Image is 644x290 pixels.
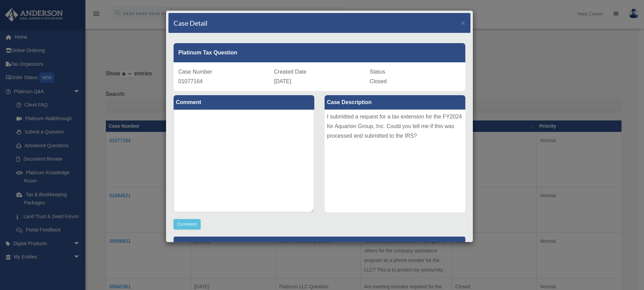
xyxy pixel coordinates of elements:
span: 01077164 [178,78,203,84]
label: Comment [174,95,314,110]
button: Comment [174,219,201,229]
span: × [461,19,465,27]
span: Status [370,69,385,75]
label: Case Description [325,95,465,110]
div: I submitted a request for a tax extension for the FY2024 for Aquarion Group, Inc. Could you tell ... [325,110,465,212]
span: Closed [370,78,387,84]
div: Platinum Tax Question [174,43,465,62]
span: Created Date [274,69,306,75]
button: Close [461,19,465,26]
span: Case Number [178,69,212,75]
p: [PERSON_NAME] Advisors [174,237,465,253]
span: [DATE] [274,78,291,84]
h4: Case Detail [174,18,207,28]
